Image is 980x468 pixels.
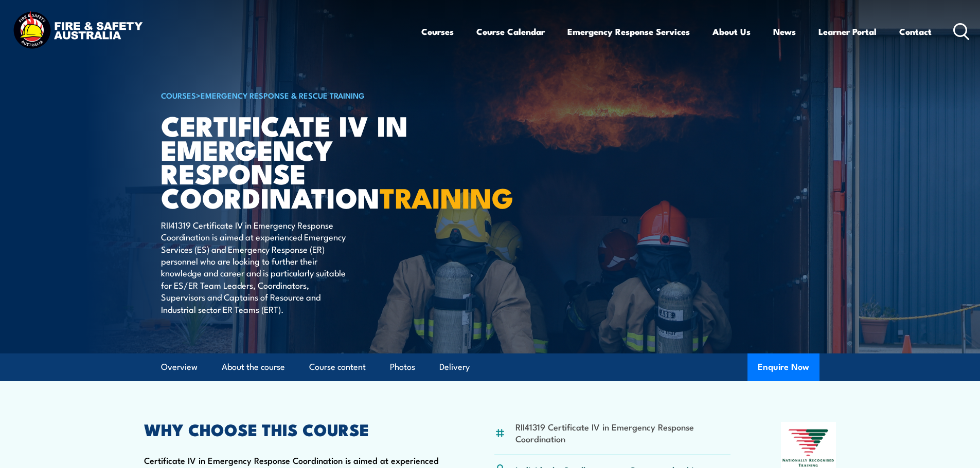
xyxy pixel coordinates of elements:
[773,18,796,45] a: News
[309,353,366,381] a: Course content
[201,89,365,101] a: Emergency Response & Rescue Training
[161,113,415,209] h1: Certificate IV in Emergency Response Coordination
[161,219,349,315] p: RII41319 Certificate IV in Emergency Response Coordination is aimed at experienced Emergency Serv...
[161,89,196,101] a: COURSES
[567,18,690,45] a: Emergency Response Services
[222,353,285,381] a: About the course
[515,421,731,445] li: RII41319 Certificate IV in Emergency Response Coordination
[439,353,470,381] a: Delivery
[421,18,454,45] a: Courses
[390,353,415,381] a: Photos
[476,18,545,45] a: Course Calendar
[747,353,819,381] button: Enquire Now
[161,89,415,101] h6: >
[899,18,932,45] a: Contact
[144,422,444,436] h2: WHY CHOOSE THIS COURSE
[161,353,198,381] a: Overview
[818,18,877,45] a: Learner Portal
[712,18,751,45] a: About Us
[380,175,513,218] strong: TRAINING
